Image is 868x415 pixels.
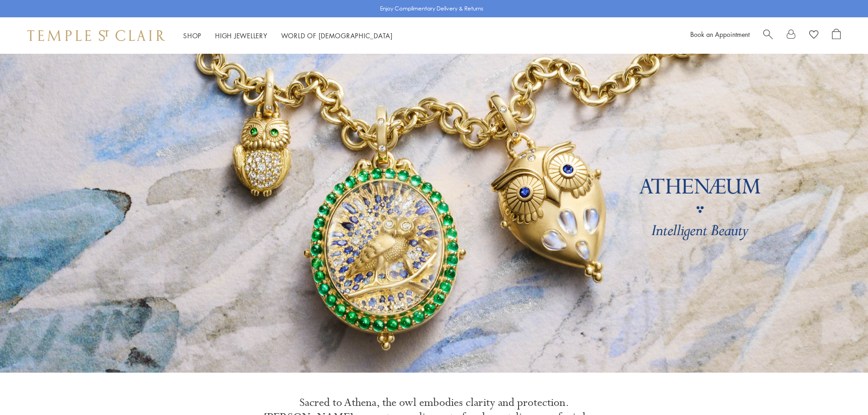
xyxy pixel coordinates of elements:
[822,372,859,406] iframe: Gorgias live chat messenger
[763,29,773,42] a: Search
[832,29,841,42] a: Open Shopping Bag
[281,31,393,40] a: World of [DEMOGRAPHIC_DATA]World of [DEMOGRAPHIC_DATA]
[27,30,165,41] img: Temple St. Clair
[183,30,393,41] nav: Main navigation
[690,30,750,39] a: Book an Appointment
[215,31,267,40] a: High JewelleryHigh Jewellery
[380,4,483,13] p: Enjoy Complimentary Delivery & Returns
[809,29,818,42] a: View Wishlist
[183,31,201,40] a: ShopShop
